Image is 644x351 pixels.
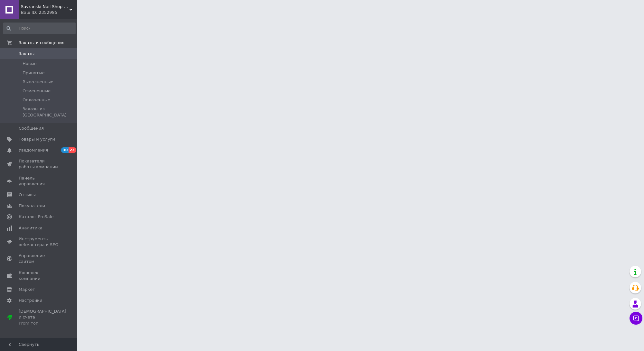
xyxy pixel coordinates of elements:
[630,312,642,325] button: Чат с покупателем
[19,214,53,220] span: Каталог ProSale
[19,147,48,153] span: Уведомления
[19,40,64,46] span: Заказы и сообщения
[19,203,45,209] span: Покупатели
[19,192,36,198] span: Отзывы
[19,175,60,187] span: Панель управления
[19,320,66,326] div: Prom топ
[19,225,42,231] span: Аналитика
[19,270,60,282] span: Кошелек компании
[19,309,66,326] span: [DEMOGRAPHIC_DATA] и счета
[3,23,76,34] input: Поиск
[23,61,37,67] span: Новые
[19,253,60,264] span: Управление сайтом
[19,236,60,248] span: Инструменты вебмастера и SEO
[19,298,42,303] span: Настройки
[21,4,69,10] span: Savranski Nail Shop - Материалы для дизайна ногтей
[23,97,50,103] span: Оплаченные
[69,147,76,153] span: 23
[19,158,60,170] span: Показатели работы компании
[23,79,53,85] span: Выполненные
[21,10,77,15] div: Ваш ID: 2352985
[61,147,69,153] span: 30
[19,136,55,142] span: Товары и услуги
[23,70,45,76] span: Принятые
[19,125,44,131] span: Сообщения
[23,106,75,118] span: Заказы из [GEOGRAPHIC_DATA]
[23,88,51,94] span: Отмененные
[19,287,35,292] span: Маркет
[19,51,34,57] span: Заказы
